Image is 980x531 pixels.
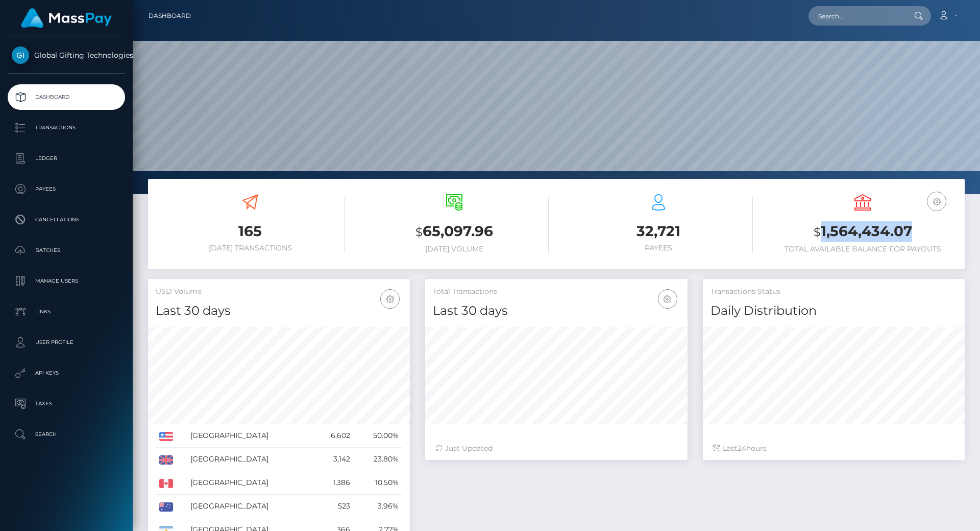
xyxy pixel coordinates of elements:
[8,391,125,417] a: Taxes
[564,221,753,241] h3: 32,721
[8,207,125,233] a: Cancellations
[768,221,957,242] h3: 1,564,434.07
[314,424,354,448] td: 6,602
[12,427,121,442] p: Search
[433,302,679,320] h4: Last 30 days
[354,424,403,448] td: 50.00%
[713,443,954,454] div: Last hours
[8,176,125,202] a: Payees
[12,89,121,105] p: Dashboard
[8,146,125,171] a: Ledger
[768,245,957,253] h6: Total Available Balance for Payouts
[12,304,121,319] p: Links
[710,287,957,297] h5: Transactions Status
[8,238,125,263] a: Batches
[12,243,121,258] p: Batches
[314,471,354,495] td: 1,386
[12,335,121,350] p: User Profile
[21,8,112,28] img: MassPay Logo
[354,471,403,495] td: 10.50%
[360,245,549,253] h6: [DATE] Volume
[433,287,679,297] h5: Total Transactions
[8,360,125,386] a: API Keys
[149,5,191,27] a: Dashboard
[354,495,403,518] td: 3.96%
[187,495,314,518] td: [GEOGRAPHIC_DATA]
[187,424,314,448] td: [GEOGRAPHIC_DATA]
[314,448,354,471] td: 3,142
[159,455,173,465] img: GB.png
[360,221,549,242] h3: 65,097.96
[12,47,29,64] img: Global Gifting Technologies Inc
[8,51,125,60] span: Global Gifting Technologies Inc
[12,212,121,227] p: Cancellations
[159,432,173,441] img: US.png
[8,268,125,294] a: Manage Users
[187,448,314,471] td: [GEOGRAPHIC_DATA]
[12,120,121,135] p: Transactions
[354,448,403,471] td: 23.80%
[187,471,314,495] td: [GEOGRAPHIC_DATA]
[710,302,957,320] h4: Daily Distribution
[738,444,746,453] span: 24
[12,365,121,381] p: API Keys
[8,115,125,141] a: Transactions
[12,273,121,289] p: Manage Users
[808,6,904,26] input: Search...
[435,443,677,454] div: Just Updated
[156,287,402,297] h5: USD Volume
[8,330,125,355] a: User Profile
[156,221,345,241] h3: 165
[156,244,345,252] h6: [DATE] Transactions
[12,181,121,197] p: Payees
[159,502,173,512] img: AU.png
[415,225,423,239] small: $
[814,225,821,239] small: $
[8,84,125,110] a: Dashboard
[314,495,354,518] td: 523
[156,302,402,320] h4: Last 30 days
[12,151,121,166] p: Ledger
[159,479,173,488] img: CA.png
[8,299,125,325] a: Links
[564,244,753,252] h6: Payees
[8,422,125,447] a: Search
[12,396,121,411] p: Taxes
